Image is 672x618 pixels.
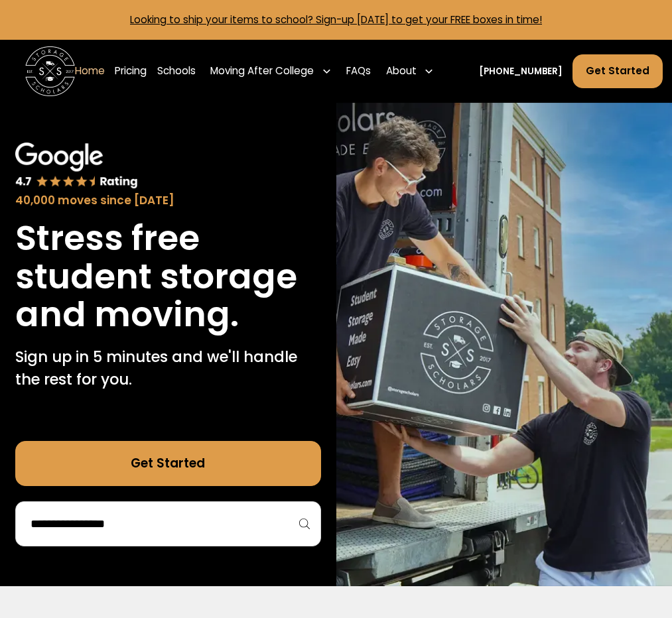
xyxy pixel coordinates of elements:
[381,54,439,89] div: About
[15,219,321,332] h1: Stress free student storage and moving.
[572,54,663,88] a: Get Started
[479,65,563,78] a: [PHONE_NUMBER]
[206,54,337,89] div: Moving After College
[15,143,138,190] img: Google 4.7 star rating
[346,54,371,89] a: FAQs
[115,54,147,89] a: Pricing
[210,64,314,79] div: Moving After College
[386,64,417,79] div: About
[157,54,196,89] a: Schools
[15,192,321,210] div: 40,000 moves since [DATE]
[15,345,321,391] p: Sign up in 5 minutes and we'll handle the rest for you.
[15,441,321,486] a: Get Started
[130,13,542,27] a: Looking to ship your items to school? Sign-up [DATE] to get your FREE boxes in time!
[75,54,105,89] a: Home
[25,46,76,97] img: Storage Scholars main logo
